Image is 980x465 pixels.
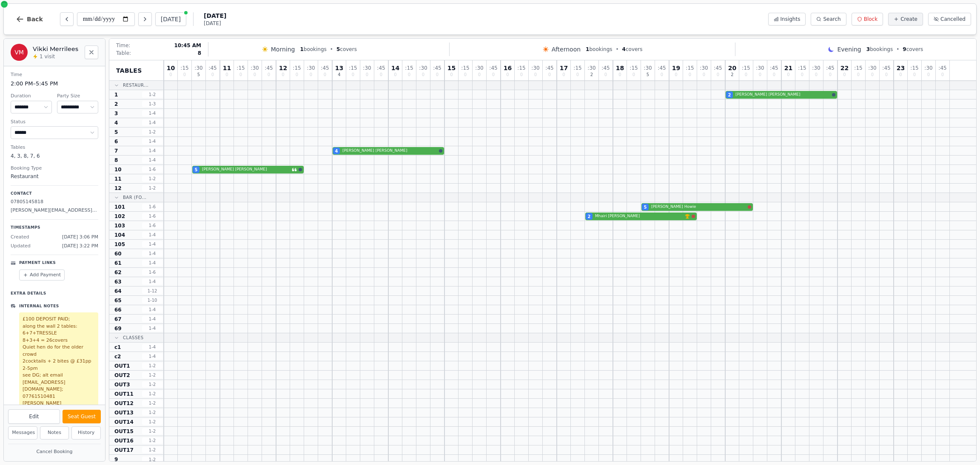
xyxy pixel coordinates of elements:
[114,316,122,323] span: 67
[823,16,840,23] span: Search
[142,129,162,135] span: 1 - 2
[377,65,385,71] span: : 45
[174,42,201,49] span: 10:45 AM
[142,437,162,444] span: 1 - 2
[180,65,188,71] span: : 15
[321,65,329,71] span: : 45
[62,234,98,241] span: [DATE] 3:06 PM
[282,73,284,77] span: 0
[798,65,806,71] span: : 15
[204,20,226,27] span: [DATE]
[142,456,162,463] span: 1 - 2
[114,260,122,267] span: 61
[590,73,593,77] span: 2
[142,316,162,322] span: 1 - 4
[142,101,162,107] span: 1 - 3
[11,198,98,206] p: 07805145818
[114,250,122,257] span: 60
[781,16,801,23] span: Insights
[871,73,874,77] span: 0
[885,73,888,77] span: 0
[363,65,371,71] span: : 30
[142,428,162,434] span: 1 - 2
[464,73,467,77] span: 0
[394,73,396,77] span: 0
[618,73,621,77] span: 0
[114,344,121,351] span: c1
[11,71,98,79] dt: Time
[924,65,932,71] span: : 30
[913,73,916,77] span: 0
[142,91,162,98] span: 1 - 2
[11,152,98,160] dd: 4, 3, 8, 7, 6
[837,45,861,54] span: Evening
[292,167,297,172] svg: Customer message
[940,16,966,23] span: Cancelled
[380,73,382,77] span: 0
[114,288,122,295] span: 64
[686,65,694,71] span: : 15
[114,372,130,379] span: OUT2
[11,207,98,214] p: [PERSON_NAME][EMAIL_ADDRESS][PERSON_NAME][DOMAIN_NAME]
[489,65,497,71] span: : 45
[114,204,125,210] span: 101
[114,297,122,304] span: 65
[897,65,905,71] span: 23
[899,73,902,77] span: 0
[8,447,101,457] button: Cancel Booking
[408,73,410,77] span: 0
[123,194,146,201] span: Bar (Fo...
[366,73,368,77] span: 0
[19,303,59,309] p: Internal Notes
[735,92,830,98] span: [PERSON_NAME] [PERSON_NAME]
[11,287,98,297] p: Extra Details
[548,73,551,77] span: 0
[114,110,118,117] span: 3
[251,65,259,71] span: : 30
[236,65,245,71] span: : 15
[114,232,125,238] span: 104
[114,185,122,192] span: 12
[142,241,162,247] span: 1 - 4
[852,13,883,26] button: Block
[142,232,162,238] span: 1 - 4
[576,73,579,77] span: 0
[198,50,201,57] span: 8
[142,110,162,116] span: 1 - 4
[194,65,202,71] span: : 30
[632,73,635,77] span: 0
[142,222,162,229] span: 1 - 6
[114,381,130,388] span: OUT3
[756,65,764,71] span: : 30
[142,278,162,285] span: 1 - 4
[142,447,162,453] span: 1 - 2
[391,65,399,71] span: 14
[903,46,923,53] span: covers
[142,269,162,275] span: 1 - 6
[114,129,118,136] span: 5
[114,456,118,463] span: 9
[142,391,162,397] span: 1 - 2
[204,11,226,20] span: [DATE]
[770,65,778,71] span: : 45
[114,176,122,182] span: 11
[866,46,870,52] span: 3
[742,65,750,71] span: : 15
[114,278,122,285] span: 63
[195,167,198,173] span: 5
[768,13,806,26] button: Insights
[11,93,52,100] dt: Duration
[338,73,340,77] span: 4
[116,66,142,75] span: Tables
[142,250,162,257] span: 1 - 4
[138,12,152,26] button: Next day
[142,372,162,378] span: 1 - 2
[85,45,98,59] button: Close
[336,46,340,52] span: 5
[342,148,437,154] span: [PERSON_NAME] [PERSON_NAME]
[114,91,118,98] span: 1
[700,65,708,71] span: : 30
[114,325,122,332] span: 69
[142,185,162,191] span: 1 - 2
[815,73,818,77] span: 0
